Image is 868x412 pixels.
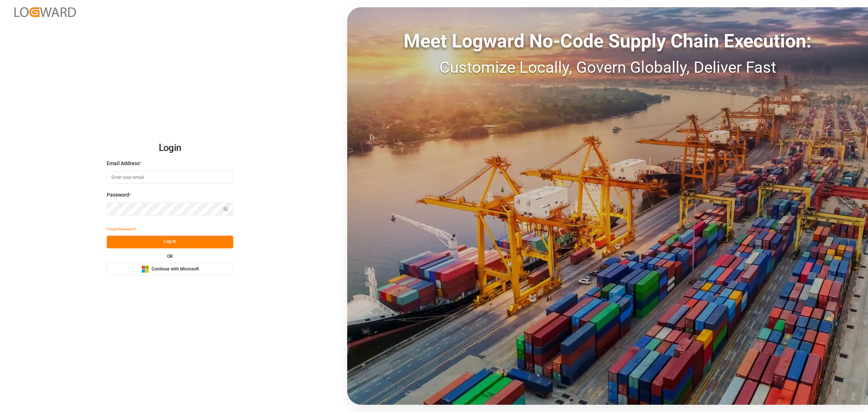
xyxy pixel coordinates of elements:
h2: Login [107,136,233,160]
button: Continue with Microsoft [107,263,233,276]
div: Meet Logward No-Code Supply Chain Execution: [347,27,868,55]
small: OR [167,254,173,258]
span: Email Address [107,160,140,167]
span: Continue with Microsoft [152,266,199,273]
div: Customize Locally, Govern Globally, Deliver Fast [347,55,868,79]
button: Forgot Password? [107,223,136,236]
button: Log In [107,236,233,248]
input: Enter your email [107,171,233,184]
img: Logward_new_orange.png [14,7,76,17]
span: Password [107,191,129,199]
